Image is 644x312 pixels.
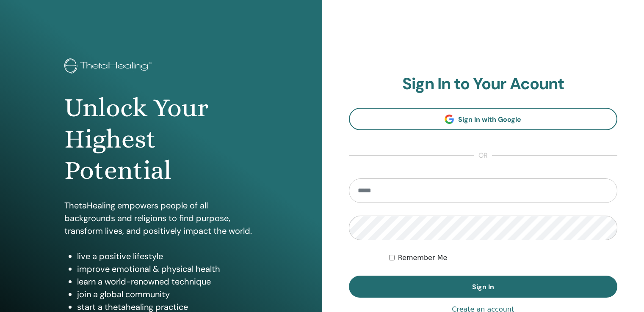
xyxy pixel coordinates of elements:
[77,263,258,275] li: improve emotional & physical health
[349,108,618,130] a: Sign In with Google
[349,276,618,298] button: Sign In
[389,253,617,263] div: Keep me authenticated indefinitely or until I manually logout
[77,250,258,263] li: live a positive lifestyle
[474,151,492,161] span: or
[349,74,618,94] h2: Sign In to Your Acount
[77,275,258,288] li: learn a world-renowned technique
[64,92,258,186] h1: Unlock Your Highest Potential
[64,199,258,237] p: ThetaHealing empowers people of all backgrounds and religions to find purpose, transform lives, a...
[472,282,494,291] span: Sign In
[77,288,258,301] li: join a global community
[458,115,521,124] span: Sign In with Google
[398,253,448,263] label: Remember Me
